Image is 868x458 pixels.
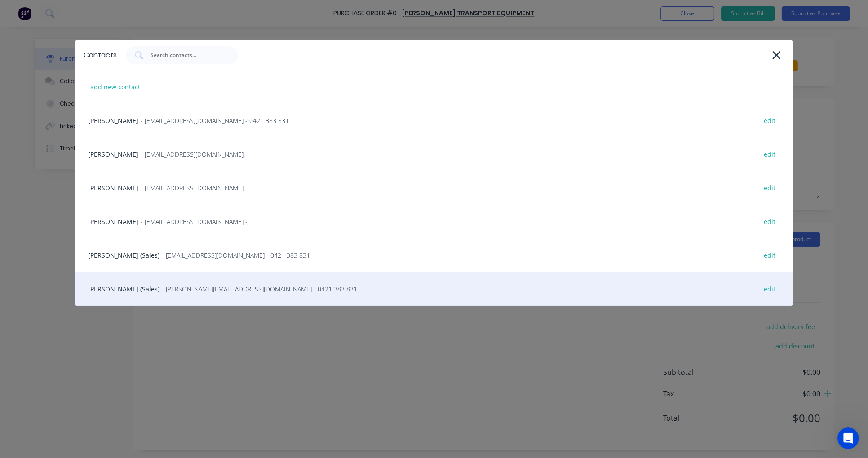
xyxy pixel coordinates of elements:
[57,294,64,301] button: Start recording
[75,272,793,306] div: [PERSON_NAME] (Sales)
[28,294,35,301] button: Gif picker
[86,80,145,94] div: add new contact
[32,82,173,110] div: It says it is Connected to Xero - Will i have to disconnect in Factory also?
[44,11,112,20] p: The team can also help
[40,194,165,211] div: Okay, that is all done. Lets see if that helps
[32,189,173,217] div: Okay, that is all done. Lets see if that helps
[14,294,21,301] button: Emoji picker
[14,123,140,176] div: Thanks for disconnecting Factory from the connected apps in [GEOGRAPHIC_DATA]. Yes, please discon...
[150,51,224,60] input: Search contacts...
[162,284,357,294] span: - [PERSON_NAME][EMAIL_ADDRESS][DOMAIN_NAME] - 0421 383 831
[7,82,173,118] div: Taylor says…
[158,4,174,20] div: Close
[141,116,289,125] span: - [EMAIL_ADDRESS][DOMAIN_NAME] - 0421 383 831
[7,224,173,251] div: Maricar says…
[759,181,780,195] div: edit
[75,137,793,171] div: [PERSON_NAME]
[141,150,248,159] span: - [EMAIL_ADDRESS][DOMAIN_NAME] -
[75,238,793,272] div: [PERSON_NAME] (Sales)
[68,256,165,265] div: I believe that it's good for now.
[141,4,158,21] button: Home
[162,251,310,260] span: - [EMAIL_ADDRESS][DOMAIN_NAME] - 0421 383 831
[141,217,248,226] span: - [EMAIL_ADDRESS][DOMAIN_NAME] -
[75,104,793,137] div: [PERSON_NAME]
[759,114,780,128] div: edit
[43,294,50,301] button: Upload attachment
[7,118,147,181] div: Thanks for disconnecting Factory from the connected apps in [GEOGRAPHIC_DATA]. Yes, please discon...
[14,150,132,166] b: Factory Settings > Integrations
[759,248,780,262] div: edit
[44,4,70,11] h1: Factory
[40,88,165,105] div: It says it is Connected to Xero - Will i have to disconnect in Factory also?
[141,183,248,193] span: - [EMAIL_ADDRESS][DOMAIN_NAME] -
[14,229,120,238] div: Let me know how it goes, thanks.
[7,251,173,278] div: Taylor says…
[6,4,23,21] button: go back
[32,53,173,81] div: It has been disconnected in Xero, Is this meant to show through to factory yet?
[7,118,173,189] div: Maricar says…
[154,291,168,305] button: Send a message…
[75,171,793,205] div: [PERSON_NAME]
[61,251,173,271] div: I believe that it's good for now.
[84,50,117,61] div: Contacts
[7,53,173,82] div: Taylor says…
[7,224,127,244] div: Let me know how it goes, thanks.
[759,215,780,229] div: edit
[7,189,173,224] div: Taylor says…
[40,58,165,76] div: It has been disconnected in Xero, Is this meant to show through to factory yet?
[759,282,780,296] div: edit
[759,147,780,161] div: edit
[26,5,40,19] img: Profile image for Factory
[8,275,172,291] textarea: Message…
[75,205,793,238] div: [PERSON_NAME]
[837,427,859,449] iframe: Intercom live chat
